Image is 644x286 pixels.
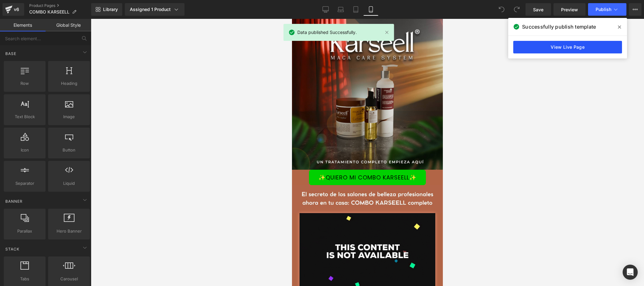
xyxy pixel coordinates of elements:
[6,180,44,187] span: Separator
[588,3,626,16] button: Publish
[513,41,622,53] a: View Live Page
[596,7,611,12] span: Publish
[50,113,88,120] span: Image
[50,80,88,87] span: Heading
[495,3,508,16] button: Undo
[6,80,44,87] span: Row
[333,3,348,16] a: Laptop
[6,228,44,234] span: Parallax
[3,3,24,16] a: v6
[6,276,44,282] span: Tabs
[522,23,596,30] span: Successfully publish template
[130,6,179,13] div: Assigned 1 Product
[348,3,363,16] a: Tablet
[561,6,578,13] span: Preview
[46,19,91,31] a: Global Style
[13,5,20,14] div: v6
[318,3,333,16] a: Desktop
[5,246,20,252] span: Stack
[50,147,88,153] span: Button
[29,3,91,8] a: Product Pages
[5,198,23,204] span: Banner
[623,265,638,280] div: Open Intercom Messenger
[363,3,378,16] a: Mobile
[29,9,69,14] span: COMBO KARSEELL
[533,6,543,13] span: Save
[510,3,523,16] button: Redo
[5,51,17,57] span: Base
[629,3,641,16] button: More
[50,276,88,282] span: Carousel
[50,228,88,234] span: Hero Banner
[297,29,357,36] span: Data published Successfully.
[103,7,118,12] span: Library
[17,151,134,166] a: ✨QUIERO MI COMBO KARSEELL✨
[91,3,122,16] a: New Library
[6,113,44,120] span: Text Block
[26,155,124,162] span: ✨QUIERO MI COMBO KARSEELL✨
[6,147,44,153] span: Icon
[50,180,88,187] span: Liquid
[553,3,586,16] a: Preview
